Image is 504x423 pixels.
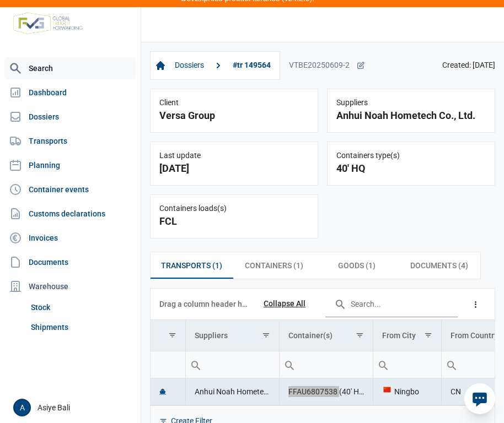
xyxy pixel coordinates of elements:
td: FFAU6807538 (40' HQ) [280,378,373,405]
div: Data grid toolbar [159,289,486,319]
a: Shipments [26,317,136,337]
div: Last update [159,151,309,161]
a: Invoices [4,227,136,249]
div: Container(s) [288,331,333,340]
div: Search box [280,351,299,378]
input: Filter cell [186,351,279,378]
div: Collapse All [264,299,305,309]
span: Created: [DATE] [442,61,495,70]
div: Search box [186,351,206,378]
button: A [13,399,31,416]
div: 40' HQ [336,161,486,176]
div: Suppliers [336,98,486,108]
td: Filter cell [186,351,280,378]
div: FCL [159,214,309,229]
div: Warehouse [4,275,136,297]
td: Filter cell [151,351,186,378]
input: Filter cell [373,351,441,378]
div: Asiye Bali [13,399,134,416]
a: Stock [26,297,136,317]
span: Documents (4) [410,259,468,272]
span: Show filter options for column 'Suppliers' [262,331,270,339]
td: Filter cell [373,351,442,378]
div: [DATE] [159,161,309,176]
a: Transports [4,130,136,152]
div: Search box [373,351,393,378]
div: Versa Group [159,108,309,123]
a: Dossiers [170,56,208,75]
span: Goods (1) [338,259,376,272]
div: Containers loads(s) [159,204,309,214]
a: Search [4,57,136,79]
td: Column From City [373,320,442,351]
a: Dashboard [4,82,136,104]
div: From City [382,331,416,340]
td: Column [151,320,186,351]
input: Filter cell [151,351,185,378]
td: Filter cell [280,351,373,378]
div: Suppliers [195,331,228,340]
span: Show filter options for column 'Container(s)' [356,331,364,339]
span: Containers (1) [245,259,303,272]
span: Show filter options for column '' [168,331,176,339]
div: Ningbo [382,386,432,397]
td: Column Container(s) [280,320,373,351]
div: overflow [466,294,486,314]
span: Show filter options for column 'From City' [424,331,432,339]
div: Anhui Noah Hometech Co., Ltd. [336,108,486,123]
div: Containers type(s) [336,151,486,161]
td: Column Suppliers [186,320,280,351]
a: Planning [4,154,136,176]
a: Documents [4,251,136,273]
img: FVG - Global freight forwarding [9,8,87,39]
span: Transports (1) [161,259,222,272]
input: Filter cell [280,351,373,378]
a: Dossiers [4,106,136,128]
div: Client [159,98,309,108]
input: Search in the data grid [325,291,458,317]
div: Drag a column header here to group by that column [159,295,248,313]
a: Customs declarations [4,203,136,225]
div: From Country [451,331,498,340]
div: Search box [442,351,462,378]
td: Anhui Noah Hometech Co., Ltd. [186,378,280,405]
div: VTBE20250609-2 [289,61,365,70]
a: Container events [4,178,136,200]
a: #tr 149564 [228,56,275,75]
